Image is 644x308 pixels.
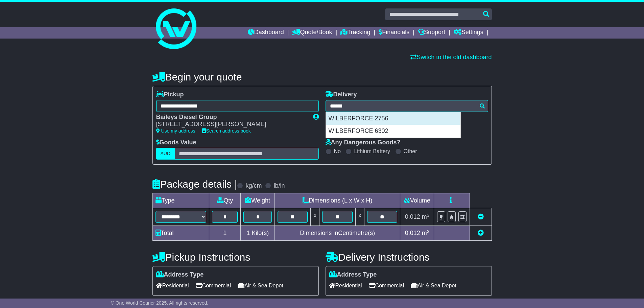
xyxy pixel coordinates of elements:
a: Financials [379,27,409,39]
span: m [422,213,430,220]
a: Tracking [340,27,370,39]
td: Qty [209,193,241,208]
label: Other [404,148,417,155]
td: Dimensions (L x W x H) [275,193,400,208]
span: Residential [156,280,189,291]
label: Lithium Battery [354,148,390,155]
a: Settings [454,27,483,39]
div: [STREET_ADDRESS][PERSON_NAME] [156,121,306,128]
div: WILBERFORCE 2756 [326,112,460,125]
span: m [422,230,430,236]
h4: Begin your quote [152,71,492,82]
label: Address Type [329,271,377,279]
span: Air & Sea Depot [238,280,283,291]
h4: Delivery Instructions [326,252,492,263]
div: WILBERFORCE 6302 [326,125,460,138]
label: Goods Value [156,139,196,146]
h4: Package details | [152,179,237,190]
a: Remove this item [478,213,484,220]
label: lb/in [273,182,285,190]
sup: 3 [427,229,430,234]
a: Quote/Book [292,27,332,39]
a: Add new item [478,230,484,236]
label: Address Type [156,271,204,279]
span: 0.012 [405,213,420,220]
label: AUD [156,148,175,160]
label: kg/cm [245,182,262,190]
span: Commercial [196,280,231,291]
span: 1 [246,230,250,236]
a: Use my address [156,128,195,134]
a: Search address book [202,128,251,134]
a: Dashboard [248,27,284,39]
label: Any Dangerous Goods? [326,139,401,146]
h4: Pickup Instructions [152,252,319,263]
td: Volume [400,193,434,208]
td: Kilo(s) [241,226,275,241]
label: Pickup [156,91,184,98]
span: Residential [329,280,362,291]
a: Support [418,27,445,39]
td: x [355,208,364,226]
td: Dimensions in Centimetre(s) [275,226,400,241]
label: No [334,148,341,155]
div: Baileys Diesel Group [156,114,306,121]
td: x [311,208,319,226]
span: Commercial [369,280,404,291]
td: 1 [209,226,241,241]
span: Air & Sea Depot [411,280,456,291]
span: © One World Courier 2025. All rights reserved. [111,300,209,306]
span: 0.012 [405,230,420,236]
td: Total [152,226,209,241]
a: Switch to the old dashboard [410,54,492,61]
td: Weight [241,193,275,208]
td: Type [152,193,209,208]
sup: 3 [427,213,430,218]
label: Delivery [326,91,357,98]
